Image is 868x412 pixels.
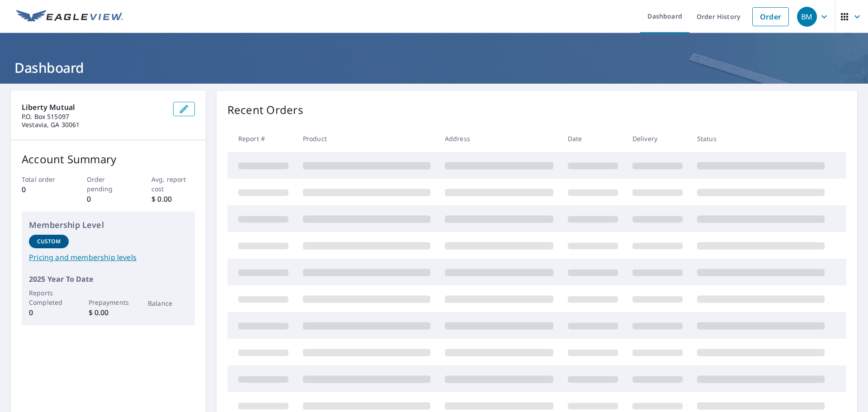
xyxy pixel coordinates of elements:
p: Avg. report cost [151,175,195,194]
p: Account Summary [22,151,195,167]
img: EV Logo [16,10,123,24]
p: $ 0.00 [89,307,128,318]
p: P.O. Box 515097 [22,113,166,121]
p: Vestavia, GA 30061 [22,121,166,129]
h1: Dashboard [11,58,857,77]
p: Balance [148,298,188,308]
p: 0 [87,194,130,204]
a: Order [752,7,789,26]
th: Address [438,125,561,152]
p: Order pending [87,175,130,194]
p: Liberty Mutual [22,102,166,113]
p: Total order [22,175,65,184]
p: Recent Orders [227,102,303,118]
th: Product [296,125,438,152]
p: Reports Completed [29,288,69,307]
p: Custom [37,237,61,246]
p: $ 0.00 [151,194,195,204]
th: Report # [227,125,296,152]
th: Date [561,125,625,152]
a: Pricing and membership levels [29,252,188,263]
p: Prepayments [89,298,128,307]
p: 0 [29,307,69,318]
th: Status [690,125,832,152]
p: Membership Level [29,219,188,231]
p: 2025 Year To Date [29,274,188,284]
th: Delivery [625,125,690,152]
div: BM [797,7,817,27]
p: 0 [22,184,65,195]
